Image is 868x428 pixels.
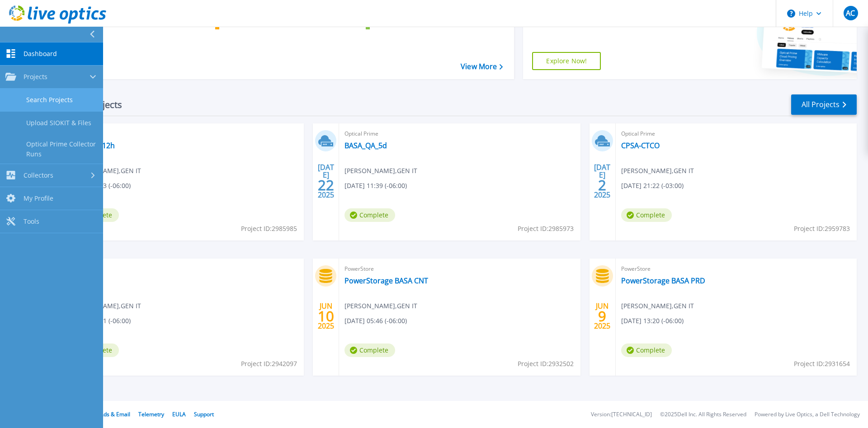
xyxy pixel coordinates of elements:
a: EULA [172,410,186,418]
span: [DATE] 11:39 (-06:00) [344,181,407,191]
span: Projects [24,73,47,81]
span: [PERSON_NAME] , GEN IT [344,301,417,311]
span: Complete [344,208,395,222]
span: PowerStore [344,264,575,274]
span: [DATE] 05:46 (-06:00) [344,316,407,326]
span: Optical Prime [68,129,298,139]
span: Collectors [24,171,53,179]
a: Explore Now! [532,52,601,70]
span: PowerStore [621,264,851,274]
span: [PERSON_NAME] , GEN IT [344,166,417,176]
span: Tools [24,217,39,226]
span: 22 [318,181,334,189]
a: BASA_QA_5d [344,141,387,150]
span: Complete [621,208,672,222]
a: Ads & Email [100,410,130,418]
a: View More [461,62,503,71]
span: [DATE] 13:20 (-06:00) [621,316,684,326]
span: [PERSON_NAME] , GEN IT [621,166,694,176]
li: Version: [TECHNICAL_ID] [591,412,652,418]
a: All Projects [791,94,857,115]
div: JUN 2025 [317,300,335,333]
span: Project ID: 2931654 [794,359,850,369]
a: Support [194,410,214,418]
span: [PERSON_NAME] , GEN IT [68,166,141,176]
div: [DATE] 2025 [317,165,335,198]
a: PowerStorage BASA CNT [344,276,428,285]
span: 10 [318,312,334,320]
a: Telemetry [138,410,164,418]
span: Dashboard [24,50,57,58]
span: [PERSON_NAME] , GEN IT [68,301,141,311]
div: [DATE] 2025 [594,165,611,198]
span: Optical Prime [344,129,575,139]
span: Optical Prime [621,129,851,139]
span: Project ID: 2942097 [241,359,297,369]
span: Project ID: 2985985 [241,224,297,234]
span: Project ID: 2932502 [518,359,574,369]
span: Project ID: 2959783 [794,224,850,234]
span: 9 [598,312,606,320]
span: Optical Prime [68,264,298,274]
span: Project ID: 2985973 [518,224,574,234]
li: © 2025 Dell Inc. All Rights Reserved [660,412,746,418]
li: Powered by Live Optics, a Dell Technology [755,412,860,418]
a: CPSA-CTCO [621,141,660,150]
span: Complete [344,343,395,357]
span: 2 [598,181,606,189]
span: Complete [621,343,672,357]
span: My Profile [24,194,53,202]
div: JUN 2025 [594,300,611,333]
span: AC [846,9,855,17]
span: [DATE] 21:22 (-03:00) [621,181,684,191]
a: PowerStorage BASA PRD [621,276,705,285]
span: [PERSON_NAME] , GEN IT [621,301,694,311]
